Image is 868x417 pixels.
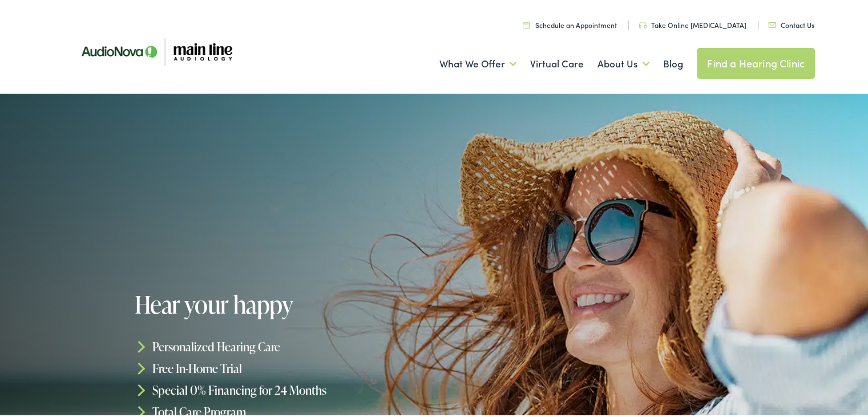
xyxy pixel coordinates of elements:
img: utility icon [768,20,776,26]
a: About Us [597,41,649,83]
li: Special 0% Financing for 24 Months [135,377,438,399]
a: What We Offer [439,41,516,83]
li: Free In-Home Trial [135,355,438,377]
a: Contact Us [768,18,814,27]
h1: Hear your happy [135,289,438,315]
a: Schedule an Appointment [523,18,617,27]
img: utility icon [639,19,647,26]
a: Virtual Care [530,41,584,83]
a: Take Online [MEDICAL_DATA] [639,18,746,27]
a: Blog [663,41,683,83]
a: Find a Hearing Clinic [697,46,815,77]
img: utility icon [523,19,530,26]
li: Personalized Hearing Care [135,334,438,355]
